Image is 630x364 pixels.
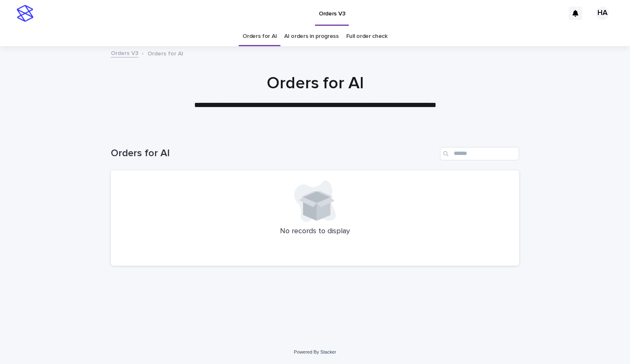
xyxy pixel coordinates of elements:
input: Search [440,147,519,160]
img: stacker-logo-s-only.png [17,5,33,22]
a: AI orders in progress [284,27,339,46]
a: Powered By Stacker [294,349,336,354]
div: HA [596,7,609,20]
h1: Orders for AI [111,147,437,160]
p: No records to display [121,227,509,236]
p: Orders for AI [147,48,183,57]
a: Orders for AI [242,27,277,46]
h1: Orders for AI [111,73,519,93]
a: Orders V3 [111,48,138,57]
a: Full order check [346,27,387,46]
